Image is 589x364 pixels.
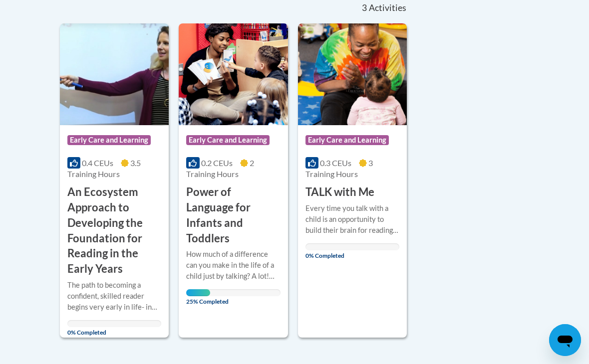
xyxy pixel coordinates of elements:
div: Every time you talk with a child is an opportunity to build their brain for reading, no matter ho... [305,203,399,236]
span: 3 [362,2,367,13]
span: 0.2 CEUs [201,158,233,168]
h3: An Ecosystem Approach to Developing the Foundation for Reading in the Early Years [67,184,161,277]
div: The path to becoming a confident, skilled reader begins very early in life- in fact, even before ... [67,280,161,313]
h3: TALK with Me [305,184,374,200]
span: Activities [369,2,406,13]
h3: Power of Language for Infants and Toddlers [186,184,280,246]
span: Early Care and Learning [186,135,270,145]
span: 0.4 CEUs [82,158,113,168]
div: Your progress [186,289,210,296]
div: How much of a difference can you make in the life of a child just by talking? A lot! You can help... [186,249,280,282]
span: Early Care and Learning [67,135,151,145]
img: Course Logo [179,23,288,125]
span: 25% Completed [186,289,210,305]
a: Course LogoEarly Care and Learning0.3 CEUs3 Training Hours TALK with MeEvery time you talk with a... [298,23,407,338]
iframe: Button to launch messaging window [549,324,581,356]
img: Course Logo [298,23,407,125]
img: Course Logo [60,23,169,125]
span: Early Care and Learning [305,135,389,145]
a: Course LogoEarly Care and Learning0.2 CEUs2 Training Hours Power of Language for Infants and Todd... [179,23,288,338]
span: 0.3 CEUs [320,158,351,168]
a: Course LogoEarly Care and Learning0.4 CEUs3.5 Training Hours An Ecosystem Approach to Developing ... [60,23,169,338]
